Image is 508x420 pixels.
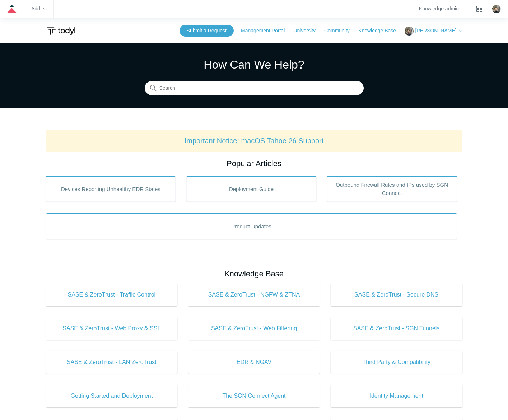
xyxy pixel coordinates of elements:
span: Third Party & Compatibility [341,358,452,367]
a: SASE & ZeroTrust - Traffic Control [46,283,178,306]
zd-hc-trigger: Add [31,7,46,11]
span: SASE & ZeroTrust - Web Proxy & SSL [57,324,167,333]
h2: Popular Articles [46,158,462,169]
a: SASE & ZeroTrust - Web Proxy & SSL [46,317,178,340]
a: SASE & ZeroTrust - Secure DNS [331,283,462,306]
a: Important Notice: macOS Tahoe 26 Support [185,137,324,145]
input: Search [145,81,364,95]
button: [PERSON_NAME] [405,27,462,36]
span: SASE & ZeroTrust - Secure DNS [341,290,452,299]
h1: How Can We Help? [145,56,364,73]
span: SASE & ZeroTrust - NGFW & ZTNA [199,290,309,299]
a: SASE & ZeroTrust - NGFW & ZTNA [188,283,320,306]
a: Product Updates [46,213,457,239]
span: SASE & ZeroTrust - LAN ZeroTrust [57,358,167,367]
a: University [293,27,322,34]
a: Identity Management [331,384,462,407]
a: Outbound Firewall Rules and IPs used by SGN Connect [327,176,457,202]
a: Devices Reporting Unhealthy EDR States [46,176,176,202]
span: Getting Started and Deployment [57,392,167,400]
a: Submit a Request [180,25,234,37]
img: Todyl Support Center Help Center home page [46,24,76,38]
span: Identity Management [341,392,452,400]
a: Management Portal [241,27,292,34]
a: SASE & ZeroTrust - Web Filtering [188,317,320,340]
a: Community [324,27,357,34]
img: user avatar [492,5,501,13]
a: EDR & NGAV [188,351,320,374]
a: Knowledge admin [419,7,459,11]
a: Third Party & Compatibility [331,351,462,374]
span: SASE & ZeroTrust - Traffic Control [57,290,167,299]
a: Getting Started and Deployment [46,384,178,407]
span: [PERSON_NAME] [415,28,456,33]
a: Knowledge Base [358,27,403,34]
span: The SGN Connect Agent [199,392,309,400]
zd-hc-trigger: Click your profile icon to open the profile menu [492,5,501,13]
a: SASE & ZeroTrust - SGN Tunnels [331,317,462,340]
span: EDR & NGAV [199,358,309,367]
h2: Knowledge Base [46,268,462,280]
a: SASE & ZeroTrust - LAN ZeroTrust [46,351,178,374]
span: SASE & ZeroTrust - SGN Tunnels [341,324,452,333]
a: Deployment Guide [186,176,316,202]
span: SASE & ZeroTrust - Web Filtering [199,324,309,333]
a: The SGN Connect Agent [188,384,320,407]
